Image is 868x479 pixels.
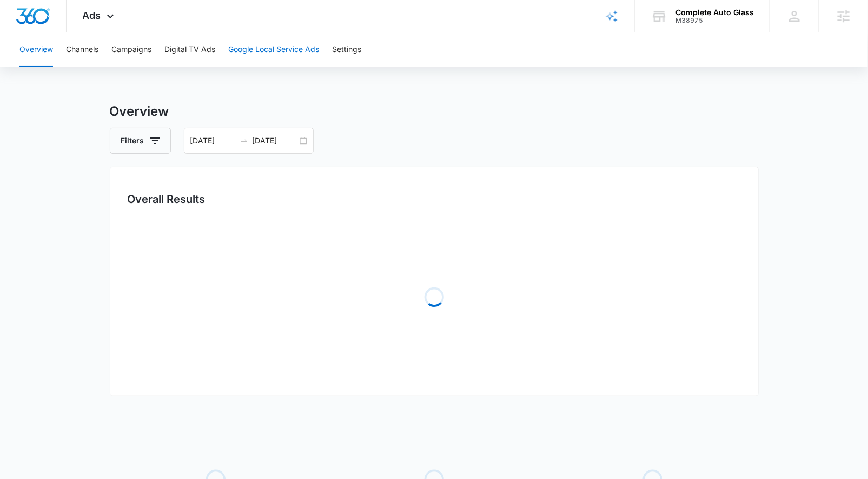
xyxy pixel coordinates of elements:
button: Digital TV Ads [164,32,215,67]
div: account name [675,8,754,17]
button: Channels [66,32,98,67]
button: Google Local Service Ads [228,32,319,67]
button: Campaigns [111,32,151,67]
button: Settings [332,32,361,67]
button: Overview [19,32,53,67]
div: account id [675,17,754,24]
span: Ads [83,10,101,21]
